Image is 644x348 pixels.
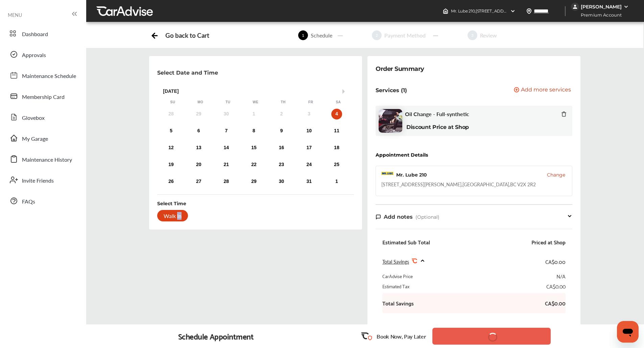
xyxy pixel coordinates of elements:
[335,100,342,105] div: Sa
[581,4,622,10] div: [PERSON_NAME]
[526,8,532,14] img: location_vector.a44bc228.svg
[22,177,54,185] span: Invite Friends
[514,87,571,93] button: Add more services
[22,72,76,81] span: Maintenance Schedule
[248,126,259,136] div: Choose Wednesday, October 8th, 2025
[381,181,536,188] div: [STREET_ADDRESS][PERSON_NAME] , [GEOGRAPHIC_DATA] , BC V2X 2R2
[545,257,566,266] div: CA$0.00
[304,142,314,153] div: Choose Friday, October 17th, 2025
[521,87,571,93] span: Add more services
[308,31,335,39] div: Schedule
[193,126,204,136] div: Choose Monday, October 6th, 2025
[382,258,409,265] span: Total Savings
[382,31,428,39] div: Payment Method
[169,100,176,105] div: Su
[304,126,314,136] div: Choose Friday, October 10th, 2025
[377,332,426,340] p: Book Now, Pay Later
[381,172,393,178] img: logo-mr-lube.png
[382,239,430,245] div: Estimated Sub Total
[379,109,402,133] img: oil-change-thumb.jpg
[22,197,35,206] span: FAQs
[556,273,566,279] div: N/A
[166,176,176,187] div: Choose Sunday, October 26th, 2025
[193,176,204,187] div: Choose Monday, October 27th, 2025
[252,100,259,105] div: We
[6,25,79,42] a: Dashboard
[22,51,46,60] span: Approvals
[6,150,79,168] a: Maintenance History
[331,109,342,119] div: Choose Saturday, October 4th, 2025
[221,142,232,153] div: Choose Tuesday, October 14th, 2025
[514,87,572,93] a: Add more services
[193,109,204,119] div: Not available Monday, September 29th, 2025
[166,109,176,119] div: Not available Sunday, September 28th, 2025
[565,6,566,16] img: header-divider.bc55588e.svg
[6,108,79,126] a: Glovebox
[157,107,351,188] div: month 2025-10
[8,12,22,18] span: MENU
[376,152,428,158] div: Appointment Details
[159,88,352,94] div: [DATE]
[157,70,218,76] p: Select Date and Time
[546,283,566,290] div: CA$0.00
[166,126,176,136] div: Choose Sunday, October 5th, 2025
[197,100,204,105] div: Mo
[22,135,48,143] span: My Garage
[178,331,254,341] div: Schedule Appointment
[396,171,427,178] div: Mr. Lube 210
[6,171,79,189] a: Invite Friends
[165,31,209,39] div: Go back to Cart
[276,126,287,136] div: Choose Thursday, October 9th, 2025
[376,214,381,220] img: note-icon.db9493fa.svg
[477,31,500,39] div: Review
[531,239,566,245] div: Priced at Shop
[22,93,65,102] span: Membership Card
[382,300,414,306] b: Total Savings
[304,176,314,187] div: Choose Friday, October 31st, 2025
[443,8,448,14] img: header-home-logo.8d720a4f.svg
[298,30,308,40] span: 1
[22,156,72,164] span: Maintenance History
[6,192,79,210] a: FAQs
[547,171,565,178] button: Change
[166,142,176,153] div: Choose Sunday, October 12th, 2025
[510,8,516,14] img: header-down-arrow.9dd2ce7d.svg
[6,66,79,84] a: Maintenance Schedule
[248,142,259,153] div: Choose Wednesday, October 15th, 2025
[376,64,424,74] div: Order Summary
[193,142,204,153] div: Choose Monday, October 13th, 2025
[331,176,342,187] div: Choose Saturday, November 1st, 2025
[166,159,176,170] div: Choose Sunday, October 19th, 2025
[6,87,79,105] a: Membership Card
[405,111,469,117] span: Oil Change - Full-synthetic
[331,126,342,136] div: Choose Saturday, October 11th, 2025
[248,176,259,187] div: Choose Wednesday, October 29th, 2025
[331,159,342,170] div: Choose Saturday, October 25th, 2025
[331,142,342,153] div: Choose Saturday, October 18th, 2025
[415,214,439,220] span: (Optional)
[372,30,382,40] span: 2
[221,126,232,136] div: Choose Tuesday, October 7th, 2025
[6,46,79,63] a: Approvals
[6,129,79,147] a: My Garage
[276,142,287,153] div: Choose Thursday, October 16th, 2025
[248,159,259,170] div: Choose Wednesday, October 22nd, 2025
[545,300,566,306] b: CA$0.00
[572,11,627,19] span: Premium Account
[406,124,469,130] b: Discount Price at Shop
[221,159,232,170] div: Choose Tuesday, October 21st, 2025
[307,100,314,105] div: Fr
[221,109,232,119] div: Not available Tuesday, September 30th, 2025
[224,100,231,105] div: Tu
[276,176,287,187] div: Choose Thursday, October 30th, 2025
[623,4,629,9] img: WGsFRI8htEPBVLJbROoPRyZpYNWhNONpIPPETTm6eUC0GeLEiAAAAAElFTkSuQmCC
[376,87,407,93] p: Services (1)
[382,273,413,279] div: CarAdvise Price
[276,159,287,170] div: Choose Thursday, October 23rd, 2025
[617,321,639,343] iframe: Button to launch messaging window
[280,100,287,105] div: Th
[221,176,232,187] div: Choose Tuesday, October 28th, 2025
[248,109,259,119] div: Not available Wednesday, October 1st, 2025
[432,328,551,345] button: Save Date and Time
[382,283,409,290] div: Estimated Tax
